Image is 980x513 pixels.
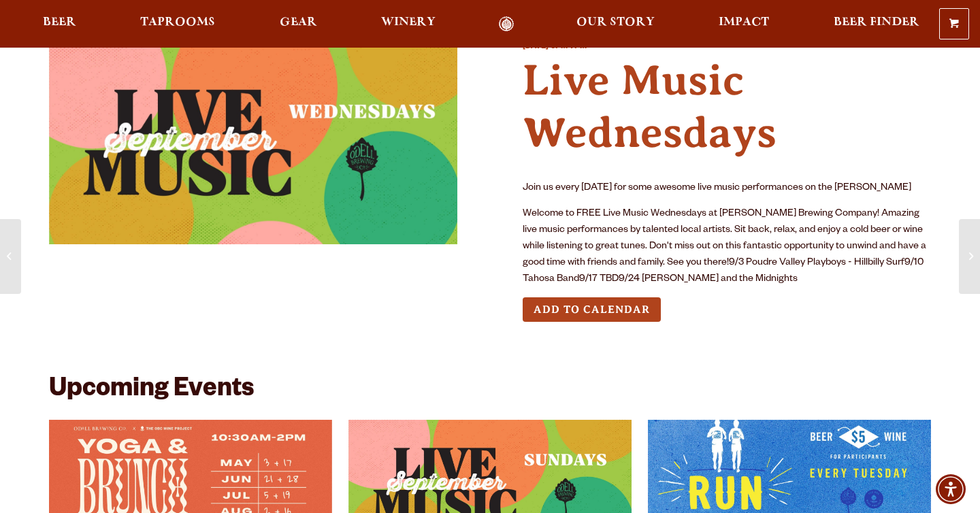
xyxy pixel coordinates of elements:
[372,16,444,32] a: Winery
[523,297,661,322] button: Add to Calendar
[43,17,76,28] span: Beer
[523,206,931,288] p: Welcome to FREE Live Music Wednesdays at [PERSON_NAME] Brewing Company! Amazing live music perfor...
[34,16,85,32] a: Beer
[271,16,326,32] a: Gear
[568,16,664,32] a: Our Story
[49,376,254,406] h2: Upcoming Events
[131,16,224,32] a: Taprooms
[936,474,966,504] div: Accessibility Menu
[280,17,317,28] span: Gear
[825,16,928,32] a: Beer Finder
[834,17,919,28] span: Beer Finder
[710,16,778,32] a: Impact
[719,17,769,28] span: Impact
[381,17,436,28] span: Winery
[481,16,532,32] a: Odell Home
[523,180,931,197] p: Join us every [DATE] for some awesome live music performances on the [PERSON_NAME]
[576,17,655,28] span: Our Story
[140,17,215,28] span: Taprooms
[523,54,931,159] h4: Live Music Wednesdays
